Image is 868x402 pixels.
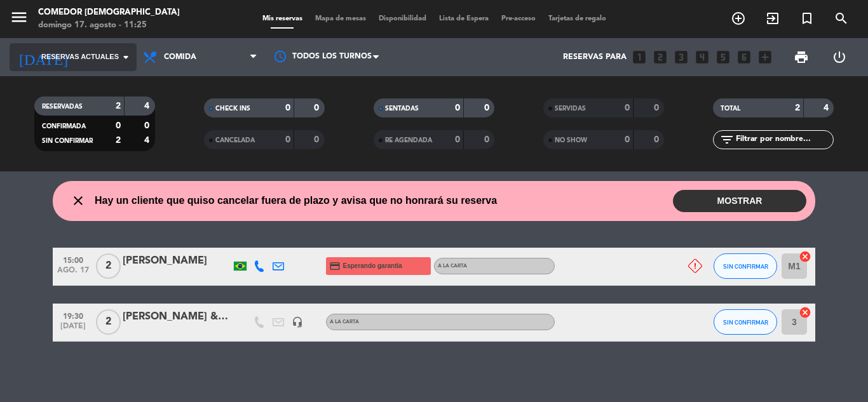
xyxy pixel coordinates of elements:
div: LOG OUT [820,38,858,76]
span: NO SHOW [555,137,587,144]
span: 19:30 [57,308,89,323]
i: looks_6 [736,49,752,65]
strong: 0 [484,135,492,144]
strong: 4 [824,104,831,112]
span: SIN CONFIRMAR [723,263,768,270]
strong: 0 [144,121,152,130]
span: TOTAL [721,105,740,112]
i: menu [10,8,29,27]
i: looks_4 [694,49,710,65]
span: Mis reservas [256,15,309,22]
i: looks_one [631,49,648,65]
i: cancel [799,306,811,319]
span: Mapa de mesas [309,15,372,22]
i: looks_5 [715,49,731,65]
span: Reservas actuales [41,51,119,63]
span: 2 [96,309,121,335]
span: Reservas para [563,53,627,62]
strong: 0 [654,104,661,112]
strong: 0 [625,104,630,112]
i: add_box [757,49,773,65]
strong: 0 [455,104,460,112]
span: SIN CONFIRMAR [42,138,93,144]
button: MOSTRAR [673,190,806,212]
i: search [834,11,849,26]
span: 2 [96,253,121,279]
strong: 4 [144,102,152,111]
i: looks_3 [673,49,689,65]
button: menu [10,8,29,31]
span: print [794,50,809,65]
strong: 2 [116,102,121,111]
i: looks_two [652,49,668,65]
span: A LA CARTA [438,264,467,269]
div: domingo 17. agosto - 11:25 [38,19,180,32]
i: filter_list [719,132,735,147]
span: SIN CONFIRMAR [723,319,768,326]
div: Comedor [DEMOGRAPHIC_DATA] [38,6,180,19]
i: add_circle_outline [731,11,746,26]
strong: 0 [455,135,460,144]
span: 15:00 [57,252,89,267]
span: Esperando garantía [343,261,402,271]
input: Filtrar por nombre... [735,133,833,147]
i: turned_in_not [799,11,815,26]
span: Comida [164,53,196,62]
i: close [71,193,86,208]
span: Tarjetas de regalo [542,15,613,22]
strong: 0 [285,135,290,144]
span: Reserva especial [790,8,824,29]
strong: 2 [795,104,800,112]
span: CONFIRMADA [42,123,86,130]
span: A LA CARTA [330,319,359,325]
span: [DATE] [57,322,89,337]
strong: 4 [144,136,152,145]
span: CANCELADA [215,137,255,144]
span: CHECK INS [215,105,250,112]
i: [DATE] [10,43,77,71]
span: BUSCAR [824,8,858,29]
span: SENTADAS [385,105,419,112]
strong: 0 [314,135,322,144]
strong: 0 [314,104,322,112]
i: credit_card [329,260,341,272]
span: Hay un cliente que quiso cancelar fuera de plazo y avisa que no honrará su reserva [95,192,497,209]
span: SERVIDAS [555,105,586,112]
strong: 2 [116,136,121,145]
span: ago. 17 [57,266,89,281]
strong: 0 [654,135,661,144]
div: [PERSON_NAME] [123,253,231,269]
span: Pre-acceso [495,15,542,22]
span: Lista de Espera [433,15,495,22]
strong: 0 [484,104,492,112]
i: headset_mic [292,316,303,328]
span: RE AGENDADA [385,137,432,144]
i: cancel [799,250,811,263]
button: SIN CONFIRMAR [714,253,777,279]
span: WALK IN [756,8,790,29]
i: exit_to_app [765,11,780,26]
i: power_settings_new [832,50,847,65]
span: RESERVADAS [42,104,83,110]
span: Disponibilidad [372,15,433,22]
strong: 0 [116,121,121,130]
button: SIN CONFIRMAR [714,309,777,335]
strong: 0 [285,104,290,112]
i: arrow_drop_down [118,50,133,65]
span: RESERVAR MESA [721,8,756,29]
strong: 0 [625,135,630,144]
div: [PERSON_NAME] & [PERSON_NAME] [123,309,231,325]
